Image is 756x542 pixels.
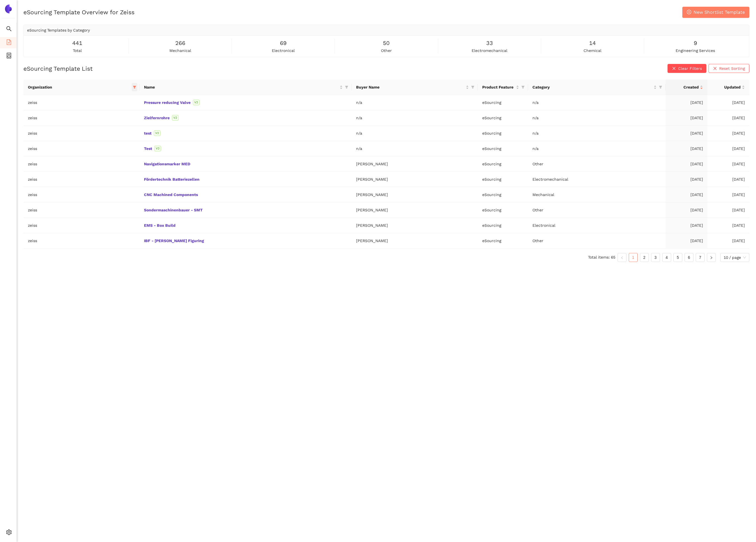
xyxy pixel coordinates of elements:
span: 266 [175,39,185,47]
li: 2 [640,253,649,262]
td: [DATE] [666,156,707,172]
td: n/a [352,141,478,156]
img: Logo [4,4,13,13]
td: eSourcing [478,233,528,249]
a: 7 [696,253,704,262]
span: filter [132,83,137,91]
td: [PERSON_NAME] [352,156,478,172]
th: this column's title is Category,this column is sortable [528,80,666,95]
td: zeiss [23,187,140,202]
div: Page Size [720,253,749,262]
td: n/a [528,110,666,126]
td: [DATE] [707,141,749,156]
li: 6 [685,253,693,262]
td: zeiss [23,218,140,233]
td: zeiss [23,233,140,249]
span: close [672,66,676,71]
span: engineering services [676,47,715,54]
td: [DATE] [666,187,707,202]
span: 50 [383,39,390,47]
span: Organization [28,84,131,90]
span: New Shortlist Template [693,9,745,16]
a: 5 [674,253,682,262]
td: [PERSON_NAME] [352,233,478,249]
td: [DATE] [707,95,749,110]
td: Electromechanical [528,172,666,187]
span: filter [133,85,136,89]
span: filter [520,83,526,91]
span: setting [6,527,12,539]
td: zeiss [23,126,140,141]
li: Next Page [707,253,716,262]
th: this column's title is Name,this column is sortable [140,80,352,95]
span: 14 [589,39,596,47]
span: 441 [72,39,82,47]
li: 1 [629,253,638,262]
button: closeReset Sorting [709,64,749,73]
td: [DATE] [666,141,707,156]
td: [DATE] [707,218,749,233]
span: Clear Filters [678,65,702,71]
td: n/a [528,95,666,110]
span: filter [471,85,474,89]
span: Product Feature [482,84,515,90]
td: n/a [528,141,666,156]
li: Previous Page [618,253,627,262]
th: this column's title is Product Feature,this column is sortable [478,80,528,95]
span: 69 [280,39,287,47]
a: 6 [685,253,693,262]
td: [DATE] [666,110,707,126]
span: filter [659,85,662,89]
td: zeiss [23,156,140,172]
span: Category [532,84,652,90]
td: [DATE] [707,110,749,126]
td: zeiss [23,110,140,126]
li: Total items: 65 [588,253,615,262]
span: V2 [154,130,160,136]
td: zeiss [23,202,140,218]
span: file-add [6,37,12,49]
td: [DATE] [666,202,707,218]
span: Reset Sorting [719,65,745,71]
li: 3 [651,253,660,262]
td: Mechanical [528,187,666,202]
span: right [710,256,713,259]
td: eSourcing [478,126,528,141]
td: [DATE] [666,95,707,110]
td: [DATE] [666,218,707,233]
span: left [620,256,624,259]
span: Updated [712,84,741,90]
td: Other [528,156,666,172]
td: [DATE] [666,172,707,187]
td: eSourcing [478,202,528,218]
td: eSourcing [478,172,528,187]
span: Buyer Name [356,84,465,90]
td: Other [528,202,666,218]
td: n/a [528,126,666,141]
a: 3 [651,253,660,262]
button: right [707,253,716,262]
span: mechanical [169,47,191,54]
td: [PERSON_NAME] [352,172,478,187]
td: [DATE] [707,126,749,141]
span: search [6,24,12,35]
li: 5 [673,253,682,262]
td: eSourcing [478,110,528,126]
span: electronical [272,47,295,54]
td: [DATE] [707,233,749,249]
span: 9 [694,39,697,47]
button: left [618,253,627,262]
span: other [381,47,392,54]
span: total [73,47,82,54]
span: V2 [172,115,179,121]
td: eSourcing [478,141,528,156]
td: [DATE] [707,156,749,172]
button: closeClear Filters [668,64,706,73]
th: this column's title is Updated,this column is sortable [707,80,749,95]
h2: eSourcing Template List [23,65,93,73]
td: n/a [352,110,478,126]
span: filter [658,83,663,91]
td: eSourcing [478,95,528,110]
button: plus-circleNew Shortlist Template [682,7,749,18]
span: Created [670,84,699,90]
